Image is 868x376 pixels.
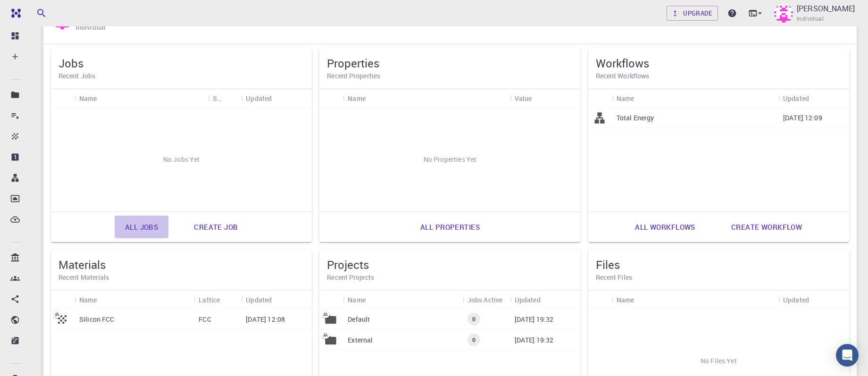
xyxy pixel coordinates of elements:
[797,3,855,14] p: [PERSON_NAME]
[79,291,97,309] div: Name
[327,56,573,71] h5: Properties
[246,291,272,309] div: Updated
[596,56,842,71] h5: Workflows
[58,71,304,81] h6: Recent Jobs
[515,335,554,345] p: [DATE] 19:32
[19,7,53,15] span: Support
[797,14,824,24] span: Individual
[625,216,706,238] a: All workflows
[410,216,490,238] a: All properties
[79,89,97,108] div: Name
[272,91,287,106] button: Sort
[366,91,381,106] button: Sort
[348,315,370,324] p: Default
[778,291,849,309] div: Updated
[667,6,718,21] a: Upgrade
[51,291,75,309] div: Icon
[75,291,194,309] div: Name
[596,272,842,283] h6: Recent Files
[343,291,462,309] div: Name
[596,71,842,81] h6: Recent Workflows
[467,291,503,309] div: Jobs Active
[809,91,824,106] button: Sort
[327,257,573,272] h5: Projects
[115,216,168,238] a: All jobs
[51,89,75,108] div: Icon
[836,344,859,367] div: Open Intercom Messenger
[612,89,778,108] div: Name
[468,336,479,344] span: 0
[468,315,479,323] span: 0
[58,257,304,272] h5: Materials
[348,291,366,309] div: Name
[199,291,220,309] div: Lattice
[208,89,241,108] div: Status
[246,315,285,324] p: [DATE] 12:08
[809,292,824,307] button: Sort
[515,315,554,324] p: [DATE] 19:32
[348,89,366,108] div: Name
[194,291,241,309] div: Lattice
[778,89,849,108] div: Updated
[783,291,809,309] div: Updated
[366,292,381,307] button: Sort
[213,89,221,108] div: Status
[532,91,547,106] button: Sort
[510,291,581,309] div: Updated
[272,292,287,307] button: Sort
[783,113,822,123] p: [DATE] 12:09
[783,89,809,108] div: Updated
[319,108,580,211] div: No Properties Yet
[319,291,343,309] div: Icon
[79,315,115,324] p: Silicon FCC
[617,89,634,108] div: Name
[58,272,304,283] h6: Recent Materials
[221,91,236,106] button: Sort
[348,335,373,345] p: External
[634,292,649,307] button: Sort
[596,257,842,272] h5: Files
[51,108,312,211] div: No Jobs Yet
[634,91,649,106] button: Sort
[75,22,106,33] h6: Individual
[319,89,343,108] div: Icon
[58,56,304,71] h5: Jobs
[241,291,312,309] div: Updated
[612,291,778,309] div: Name
[721,216,812,238] a: Create workflow
[327,71,573,81] h6: Recent Properties
[97,91,112,106] button: Sort
[343,89,509,108] div: Name
[220,292,235,307] button: Sort
[199,315,211,324] p: FCC
[184,216,248,238] a: Create job
[541,292,556,307] button: Sort
[327,272,573,283] h6: Recent Projects
[617,291,634,309] div: Name
[515,291,541,309] div: Updated
[588,89,612,108] div: Icon
[510,89,581,108] div: Value
[463,291,510,309] div: Jobs Active
[588,291,612,309] div: Icon
[75,89,208,108] div: Name
[241,89,312,108] div: Updated
[774,4,793,23] img: Imran Ahmd Khan
[617,113,654,123] p: Total Energy
[246,89,272,108] div: Updated
[97,292,112,307] button: Sort
[515,89,532,108] div: Value
[8,8,21,18] img: logo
